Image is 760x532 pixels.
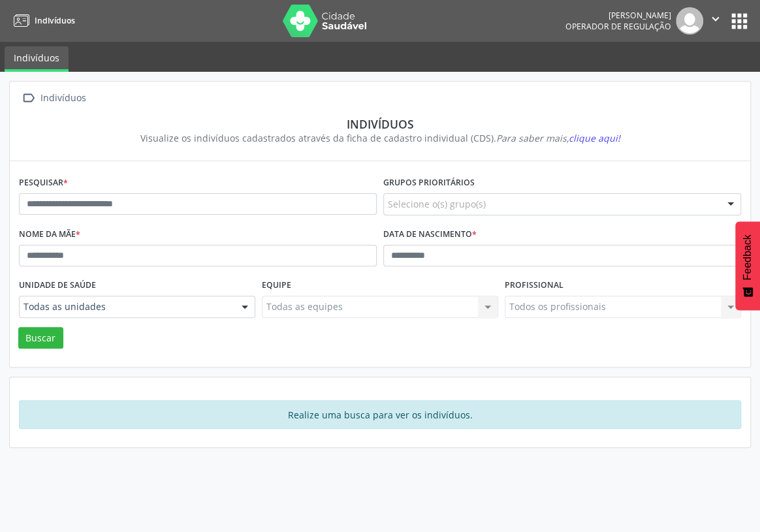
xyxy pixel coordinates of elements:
[262,275,291,296] label: Equipe
[28,117,732,131] div: Indivíduos
[24,300,229,313] span: Todas as unidades
[5,46,69,72] a: Indivíduos
[703,7,728,35] button: 
[676,7,703,35] img: img
[19,225,80,245] label: Nome da mãe
[35,15,75,26] span: Indivíduos
[728,10,751,33] button: apps
[19,275,96,296] label: Unidade de saúde
[38,89,88,108] div: Indivíduos
[505,275,563,296] label: Profissional
[383,225,477,245] label: Data de nascimento
[9,10,75,31] a: Indivíduos
[388,197,486,211] span: Selecione o(s) grupo(s)
[565,10,671,21] div: [PERSON_NAME]
[28,131,732,145] div: Visualize os indivíduos cadastrados através da ficha de cadastro individual (CDS).
[19,89,38,108] i: 
[742,234,753,280] span: Feedback
[569,132,620,144] span: clique aqui!
[19,89,88,108] a:  Indivíduos
[708,12,723,26] i: 
[565,21,671,32] span: Operador de regulação
[19,173,68,193] label: Pesquisar
[19,400,741,429] div: Realize uma busca para ver os indivíduos.
[383,173,475,193] label: Grupos prioritários
[735,221,760,310] button: Feedback - Mostrar pesquisa
[18,327,63,349] button: Buscar
[496,132,620,144] i: Para saber mais,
